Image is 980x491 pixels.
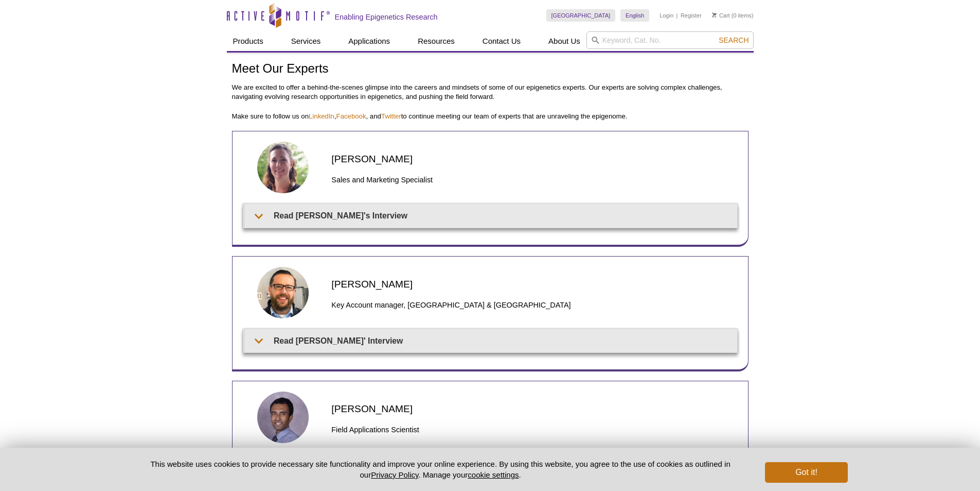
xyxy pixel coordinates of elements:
h2: [PERSON_NAME] [331,402,737,416]
a: Products [227,31,270,51]
li: | [676,9,678,22]
img: Matthias Spiller-Becker headshot [257,267,309,318]
a: Services [285,31,327,51]
h3: Field Applications Scientist [331,424,737,436]
a: Contact Us [476,31,527,51]
img: Anne-Sophie Berthomieu headshot [257,142,309,193]
h2: [PERSON_NAME] [331,277,737,291]
a: Resources [412,31,461,51]
a: Twitter [381,112,401,120]
h2: [PERSON_NAME] [331,152,737,166]
summary: Read [PERSON_NAME]' Interview [245,329,737,352]
a: About Us [542,31,586,51]
button: Got it! [765,462,847,483]
a: [GEOGRAPHIC_DATA] [546,9,616,22]
button: cookie settings [468,470,519,479]
p: Make sure to follow us on , , and to continue meeting our team of experts that are unraveling the... [232,112,749,121]
h3: Sales and Marketing Specialist [331,174,737,186]
h3: Key Account manager, [GEOGRAPHIC_DATA] & [GEOGRAPHIC_DATA] [331,299,737,311]
span: Search [719,36,749,44]
p: We are excited to offer a behind-the-scenes glimpse into the careers and mindsets of some of our ... [232,83,749,101]
a: Applications [342,31,396,51]
li: (0 items) [712,9,754,22]
a: Privacy Policy [371,470,418,479]
button: Search [716,36,752,45]
img: Rwik Sen headshot [257,392,309,443]
img: Your Cart [712,12,717,18]
a: Cart [712,12,730,19]
a: English [620,9,649,22]
summary: Read [PERSON_NAME]'s Interview [245,204,737,227]
a: Login [660,12,673,19]
input: Keyword, Cat. No. [586,31,754,49]
a: Register [681,12,702,19]
a: Facebook [336,112,366,120]
p: This website uses cookies to provide necessary site functionality and improve your online experie... [133,459,749,480]
h1: Meet Our Experts [232,62,749,77]
a: LinkedIn [309,112,334,120]
h2: Enabling Epigenetics Research [335,12,438,22]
